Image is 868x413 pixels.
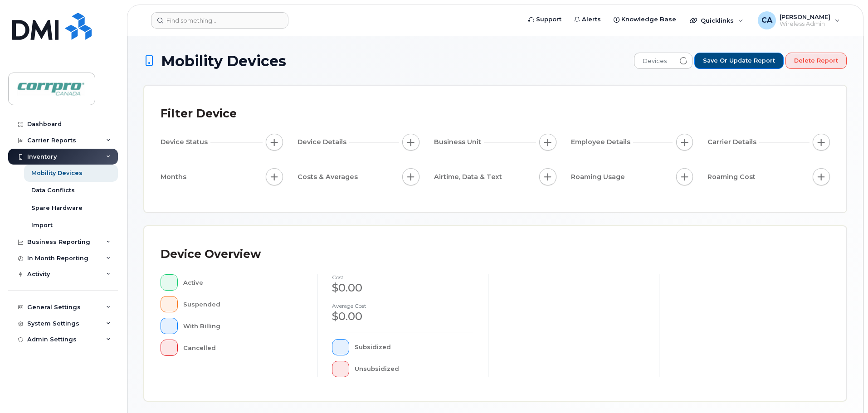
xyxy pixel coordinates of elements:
[434,172,505,182] span: Airtime, Data & Text
[794,57,838,65] span: Delete Report
[332,280,473,296] div: $0.00
[634,53,675,69] span: Devices
[707,172,758,182] span: Roaming Cost
[355,361,474,377] div: Unsubsidized
[332,303,473,309] h4: Average cost
[703,57,775,65] span: Save or Update Report
[161,102,237,126] div: Filter Device
[183,274,303,291] div: Active
[785,53,847,69] button: Delete Report
[571,172,628,182] span: Roaming Usage
[161,53,286,69] span: Mobility Devices
[161,137,210,147] span: Device Status
[571,137,633,147] span: Employee Details
[161,243,261,266] div: Device Overview
[297,137,349,147] span: Device Details
[694,53,784,69] button: Save or Update Report
[355,339,474,355] div: Subsidized
[183,340,303,356] div: Cancelled
[183,296,303,312] div: Suspended
[297,172,361,182] span: Costs & Averages
[332,274,473,280] h4: cost
[183,318,303,334] div: With Billing
[332,309,473,324] div: $0.00
[161,172,189,182] span: Months
[434,137,484,147] span: Business Unit
[707,137,759,147] span: Carrier Details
